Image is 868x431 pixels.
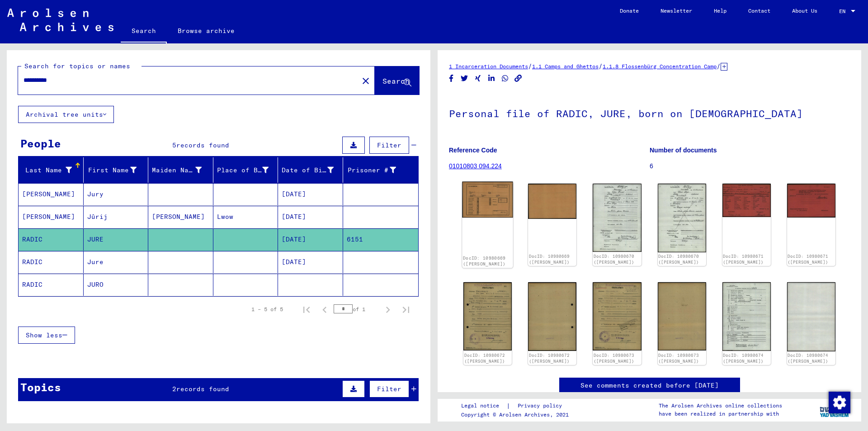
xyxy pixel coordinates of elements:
[658,184,706,252] img: 002.jpg
[461,401,573,411] div: |
[278,183,343,205] mat-cell: [DATE]
[449,162,502,170] a: 01010803 094.224
[658,353,699,364] a: DocID: 10980673 ([PERSON_NAME])
[19,251,84,273] mat-cell: RADIC
[360,76,371,86] mat-icon: close
[22,163,83,177] div: Last Name
[658,254,699,265] a: DocID: 10980670 ([PERSON_NAME])
[603,63,717,70] a: 1.1.8 Flossenbürg Concentration Camp
[176,141,229,149] span: records found
[176,385,229,393] span: records found
[148,206,213,228] mat-cell: [PERSON_NAME]
[599,62,603,70] span: /
[382,76,410,85] span: Search
[278,228,343,251] mat-cell: [DATE]
[449,147,497,154] b: Reference Code
[172,141,176,149] span: 5
[722,282,771,351] img: 001.jpg
[379,300,397,318] button: Next page
[500,73,510,84] button: Share on WhatsApp
[278,206,343,228] mat-cell: [DATE]
[788,254,828,265] a: DocID: 10980671 ([PERSON_NAME])
[278,251,343,273] mat-cell: [DATE]
[20,135,61,152] div: People
[659,402,782,410] p: The Arolsen Archives online collections
[447,73,456,84] button: Share on Facebook
[152,163,213,177] div: Maiden Name
[461,411,573,419] p: Copyright © Arolsen Archives, 2021
[723,254,764,265] a: DocID: 10980671 ([PERSON_NAME])
[334,305,379,313] div: of 1
[84,251,149,273] mat-cell: Jure
[19,206,84,228] mat-cell: [PERSON_NAME]
[818,398,852,421] img: yv_logo.png
[167,20,245,42] a: Browse archive
[87,166,137,175] div: First Name
[26,331,62,339] span: Show less
[213,157,278,183] mat-header-cell: Place of Birth
[148,157,213,183] mat-header-cell: Maiden Name
[84,206,149,228] mat-cell: Jûrij
[152,166,202,175] div: Maiden Name
[357,71,375,90] button: Clear
[251,305,283,313] div: 1 – 5 of 5
[84,228,149,251] mat-cell: JURE
[369,137,409,154] button: Filter
[462,182,513,218] img: 001.jpg
[87,163,148,177] div: First Name
[19,274,84,296] mat-cell: RADIC
[19,157,84,183] mat-header-cell: Last Name
[121,20,167,43] a: Search
[529,353,570,364] a: DocID: 10980672 ([PERSON_NAME])
[316,300,334,318] button: Previous page
[84,157,149,183] mat-header-cell: First Name
[20,379,61,395] div: Topics
[594,353,634,364] a: DocID: 10980673 ([PERSON_NAME])
[377,141,401,149] span: Filter
[217,163,280,177] div: Place of Birth
[723,353,764,364] a: DocID: 10980674 ([PERSON_NAME])
[510,401,573,411] a: Privacy policy
[650,161,850,171] p: 6
[24,62,130,70] mat-label: Search for topics or names
[463,282,512,350] img: 001.jpg
[375,66,419,95] button: Search
[369,380,409,398] button: Filter
[528,62,532,70] span: /
[593,282,641,350] img: 001.jpg
[473,73,483,84] button: Share on Xing
[297,300,316,318] button: First page
[787,184,835,218] img: 002.jpg
[528,184,576,218] img: 002.jpg
[19,183,84,205] mat-cell: [PERSON_NAME]
[282,163,345,177] div: Date of Birth
[593,184,641,252] img: 001.jpg
[717,62,721,70] span: /
[532,63,599,70] a: 1.1 Camps and Ghettos
[343,157,419,183] mat-header-cell: Prisoner #
[347,166,396,175] div: Prisoner #
[528,282,576,350] img: 002.jpg
[829,392,850,413] img: Change consent
[343,228,419,251] mat-cell: 6151
[18,327,75,344] button: Show less
[19,228,84,251] mat-cell: RADIC
[213,206,278,228] mat-cell: Lwow
[217,166,269,175] div: Place of Birth
[788,353,828,364] a: DocID: 10980674 ([PERSON_NAME])
[722,184,771,217] img: 001.jpg
[278,157,343,183] mat-header-cell: Date of Birth
[580,381,719,390] a: See comments created before [DATE]
[461,401,506,411] a: Legal notice
[529,254,570,265] a: DocID: 10980669 ([PERSON_NAME])
[650,147,717,154] b: Number of documents
[172,385,176,393] span: 2
[18,106,114,123] button: Archival tree units
[449,63,528,70] a: 1 Incarceration Documents
[658,282,706,350] img: 002.jpg
[787,282,835,351] img: 002.jpg
[463,255,506,267] a: DocID: 10980669 ([PERSON_NAME])
[460,73,469,84] button: Share on Twitter
[7,9,113,31] img: Arolsen_neg.svg
[84,274,149,296] mat-cell: JURO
